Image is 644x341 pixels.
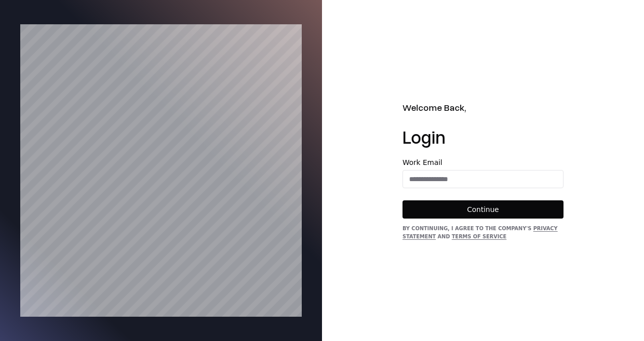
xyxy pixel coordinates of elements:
a: Terms of Service [452,234,506,239]
h2: Welcome Back, [402,101,563,114]
a: Privacy Statement [402,226,557,239]
h1: Login [402,126,563,147]
div: By continuing, I agree to the Company's and [402,225,563,241]
button: Continue [402,200,563,219]
label: Work Email [402,159,563,166]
